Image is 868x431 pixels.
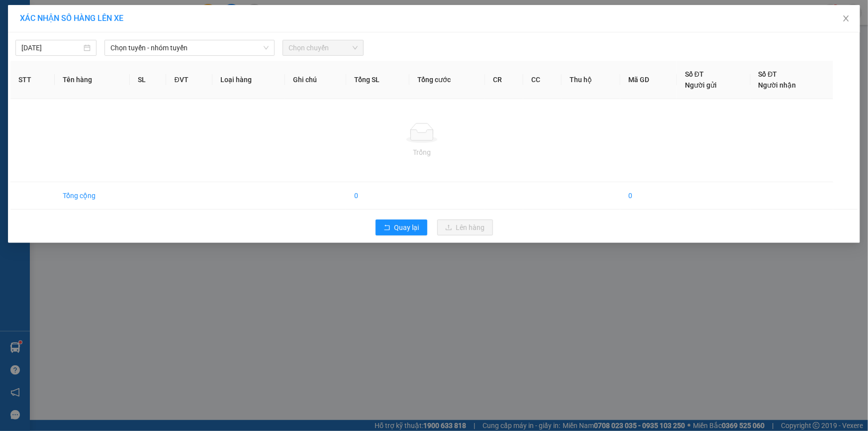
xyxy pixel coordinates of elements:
[384,224,390,232] span: rollback
[212,61,285,99] th: Loại hàng
[437,219,493,235] button: uploadLên hàng
[562,61,620,99] th: Thu hộ
[620,61,677,99] th: Mã GD
[376,219,427,235] button: rollbackQuay lại
[63,65,77,76] span: CC :
[285,61,346,99] th: Ghi chú
[485,61,523,99] th: CR
[759,70,777,78] span: Số ĐT
[130,61,167,99] th: SL
[263,45,269,51] span: down
[55,61,130,99] th: Tên hàng
[346,182,410,210] td: 0
[8,8,58,32] div: Cầu Ngang
[685,70,704,78] span: Số ĐT
[20,13,123,23] span: XÁC NHẬN SỐ HÀNG LÊN XE
[394,222,419,233] span: Quay lại
[65,8,89,19] span: Nhận:
[832,5,860,33] button: Close
[63,63,167,77] div: 40.000
[21,42,82,53] input: 11/09/2025
[842,14,850,22] span: close
[65,43,166,57] div: 0898944625
[685,81,717,89] span: Người gửi
[10,61,55,99] th: STT
[166,61,212,99] th: ĐVT
[409,61,485,99] th: Tổng cước
[289,40,358,55] span: Chọn chuyến
[759,81,796,89] span: Người nhận
[110,40,269,55] span: Chọn tuyến - nhóm tuyến
[55,182,130,210] td: Tổng cộng
[18,147,825,158] div: Trống
[8,9,24,20] span: Gửi:
[346,61,410,99] th: Tổng SL
[65,8,166,31] div: [GEOGRAPHIC_DATA]
[65,31,166,43] div: NHI
[523,61,562,99] th: CC
[620,182,677,210] td: 0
